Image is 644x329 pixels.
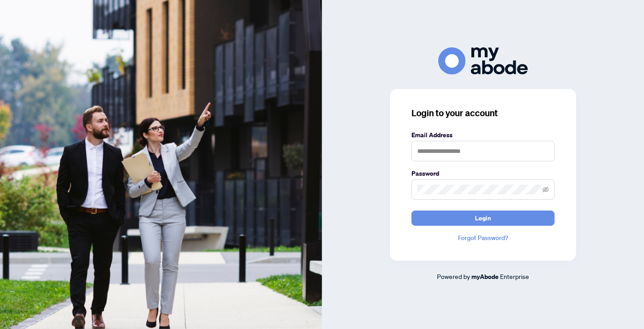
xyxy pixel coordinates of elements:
button: Login [411,211,555,226]
img: ma-logo [438,47,528,75]
label: Email Address [411,130,555,140]
a: myAbode [471,272,499,282]
label: Password [411,169,555,178]
span: Enterprise [500,272,529,280]
span: Powered by [437,272,470,280]
span: Login [475,211,491,225]
a: Forgot Password? [411,233,555,243]
h3: Login to your account [411,107,555,119]
span: eye-invisible [542,186,549,193]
